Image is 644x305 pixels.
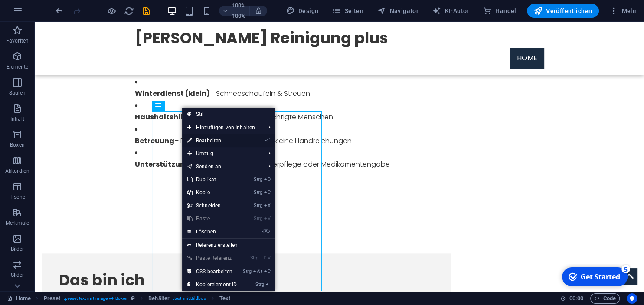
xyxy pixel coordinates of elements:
[266,138,270,143] i: ⏎
[594,293,616,304] span: Code
[483,7,517,15] span: Handel
[182,173,242,186] a: Strg DDuplikat
[64,293,127,304] span: .preset-text-mit-image-v4-Boxen
[329,4,367,18] button: Seiten
[534,7,592,15] span: Veröffentlichen
[264,177,270,182] i: D
[264,216,270,221] i: V
[255,282,264,287] i: Strg
[44,293,61,304] span: Klicken Sie zum Auswählen. Doppelklicken zum Bearbeiten
[374,4,422,18] button: Navigator
[429,4,473,18] button: KI-Autor
[627,293,637,304] button: Usercentrics
[182,239,275,252] a: Referenz erstellen
[64,1,73,10] div: 5
[263,255,267,261] i: ⇧
[148,293,170,304] span: Klicken Sie zum Auswählen. Doppelklicken zum Bearbeiten
[254,203,262,208] i: Strg
[219,6,250,16] button: 100% 100%
[250,255,261,261] i: Strg -
[590,293,620,304] button: Code
[268,255,270,261] i: V
[283,4,322,18] div: Design (Strg+Alt+Y)
[7,293,31,304] a: Klicken, um die Auswahl abzubrechen. Doppelklicken Sie, um Seiten zu öffnen
[54,6,65,16] button: undo
[10,193,25,200] p: Tische
[182,199,242,212] a: Strg XSchneiden
[262,225,270,238] mark: -
[609,7,637,15] span: Mehr
[182,212,242,225] a: Strg VPaste
[124,6,134,16] button: reload
[10,141,25,148] p: Boxen
[182,121,262,134] span: Hinzufügen von Inhalten
[527,4,599,18] button: Veröffentlichen
[264,190,270,195] i: C
[255,7,262,15] i: Bei der Größe passen Sie automatisch den Zoomzustand an das gewählte Gerät an.
[606,4,640,18] button: Mehr
[243,269,251,274] i: Strg
[6,37,29,44] p: Favoriten
[182,134,242,147] a: -⏎Bearbeiten
[44,293,231,304] nav: Brotkrum
[55,6,65,16] i: Undo: Text ändern (Strg+Z)
[182,252,242,265] a: Strg - ⇧VPaste Referenz
[11,272,24,279] p: Slider
[232,0,246,21] h6: 100% 100%
[182,147,262,160] span: Umzug
[11,246,24,253] p: Bilder
[432,7,469,15] span: KI-Autor
[264,269,270,274] i: C
[254,190,262,195] i: Strg
[575,295,577,302] span: :
[332,7,363,15] span: Seiten
[182,186,242,199] a: Strg CKopie
[265,134,270,147] mark: -
[254,216,262,221] i: Strg
[6,220,29,226] p: Merkmale
[182,278,242,291] a: Strg IKopierelement ID
[377,7,418,15] span: Navigator
[266,282,270,287] i: I
[131,296,135,301] i: Dieses Element ist ein anpassbares Preset
[480,4,520,18] button: Handel
[560,293,583,304] h6: Sitzungszeit
[263,229,270,234] i: ⌦
[283,4,322,18] button: Design
[253,269,262,274] i: Alt
[9,89,26,96] p: Säulen
[264,203,270,208] i: X
[5,3,70,23] div: Get Started 5 items remaining, 0% complete
[219,293,230,304] span: Klicken Sie zum Auswählen. Doppelklicken zum Bearbeiten
[106,6,117,16] button: Klicken Sie hier, um den Vorschaumodus zu verlassen und die Bearbeitung fortzusetzen
[182,108,275,121] a: Stil
[569,293,583,304] span: 00 00
[23,8,63,18] div: Get Started
[182,160,262,173] a: Senden an
[286,7,319,15] span: Design
[5,167,29,174] p: Akkordion
[254,177,262,182] i: Strg
[141,6,151,16] button: sparen
[182,265,242,278] a: Strg Alt CCSS bearbeiten
[7,63,29,70] p: Elemente
[124,6,134,16] i: Seite neu laden
[173,293,206,304] span: .text-mit Bildbox
[182,225,242,238] a: -⌦Löschen
[141,6,151,16] i: Speichern (Strg+S)
[10,115,24,122] p: Inhalt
